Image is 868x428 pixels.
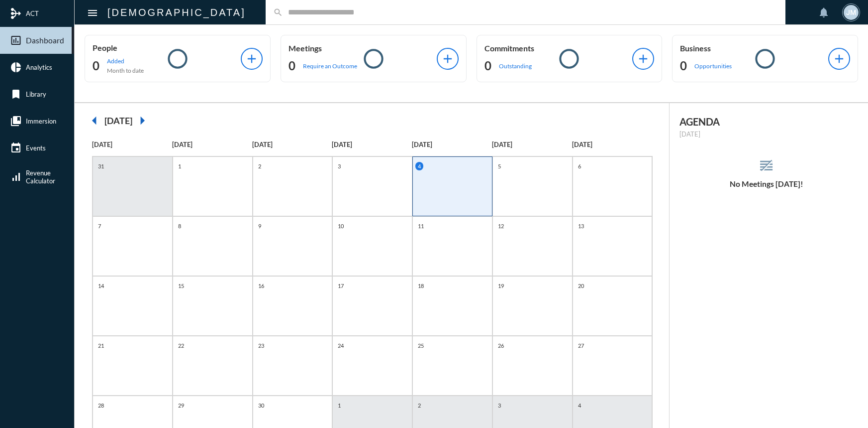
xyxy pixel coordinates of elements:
[132,111,152,131] mat-icon: arrow_right
[87,7,98,19] mat-icon: Side nav toggle icon
[96,282,106,290] p: 14
[26,36,64,45] span: Dashboard
[495,401,503,410] p: 3
[415,401,423,410] p: 2
[92,141,172,148] p: [DATE]
[495,222,506,230] p: 12
[26,9,39,17] span: ACT
[576,401,583,410] p: 4
[10,171,22,183] mat-icon: signal_cellular_alt
[495,162,503,170] p: 5
[10,61,22,73] mat-icon: pie_chart
[104,115,132,126] h2: [DATE]
[256,341,267,350] p: 23
[10,88,22,100] mat-icon: bookmark
[176,401,187,410] p: 29
[572,141,652,148] p: [DATE]
[256,162,264,170] p: 2
[844,5,859,20] div: JM
[26,144,46,152] span: Events
[252,141,332,148] p: [DATE]
[576,341,586,350] p: 27
[576,282,586,290] p: 20
[332,141,412,148] p: [DATE]
[335,341,346,350] p: 24
[172,141,252,148] p: [DATE]
[107,4,246,20] h2: [DEMOGRAPHIC_DATA]
[176,162,184,170] p: 1
[256,222,264,230] p: 9
[495,341,506,350] p: 26
[679,130,853,138] p: [DATE]
[96,222,103,230] p: 7
[335,222,346,230] p: 10
[415,341,426,350] p: 25
[576,162,583,170] p: 6
[273,7,283,17] mat-icon: search
[415,222,426,230] p: 11
[10,34,22,46] mat-icon: insert_chart_outlined
[256,282,267,290] p: 16
[83,2,102,22] button: Toggle sidenav
[176,282,187,290] p: 15
[818,6,830,18] mat-icon: notifications
[96,341,106,350] p: 21
[758,157,774,174] mat-icon: reorder
[492,141,572,148] p: [DATE]
[10,142,22,154] mat-icon: event
[335,282,346,290] p: 17
[412,141,492,148] p: [DATE]
[335,162,343,170] p: 3
[335,401,343,410] p: 1
[26,63,52,71] span: Analytics
[679,116,853,128] h2: AGENDA
[176,341,187,350] p: 22
[10,7,22,19] mat-icon: mediation
[96,401,106,410] p: 28
[415,282,426,290] p: 18
[176,222,184,230] p: 8
[26,169,55,185] span: Revenue Calculator
[96,162,106,170] p: 31
[10,115,22,127] mat-icon: collections_bookmark
[670,179,863,188] h5: No Meetings [DATE]!
[495,282,506,290] p: 19
[26,117,56,125] span: Immersion
[576,222,586,230] p: 13
[415,162,423,170] p: 4
[256,401,267,410] p: 30
[26,90,46,98] span: Library
[85,111,104,131] mat-icon: arrow_left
